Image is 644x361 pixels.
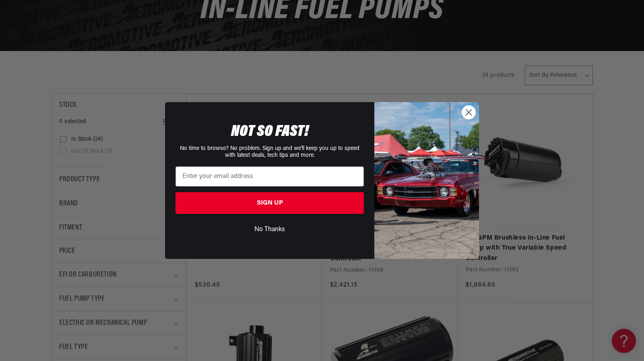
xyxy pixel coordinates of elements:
[374,102,479,259] img: 85cdd541-2605-488b-b08c-a5ee7b438a35.jpeg
[462,105,476,119] button: Close dialog
[175,192,364,214] button: SIGN UP
[180,146,359,158] span: No time to browse? No problem. Sign up and we'll keep you up to speed with latest deals, tech tip...
[231,124,309,140] span: NOT SO FAST!
[175,222,364,237] button: No Thanks
[175,166,364,187] input: Enter your email address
